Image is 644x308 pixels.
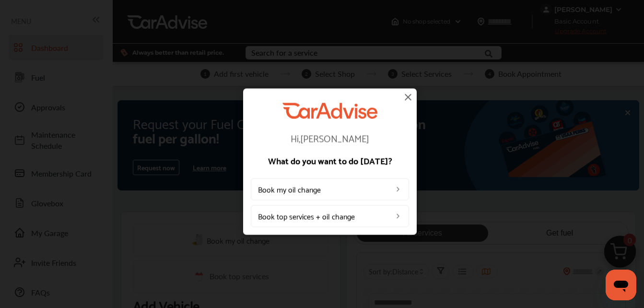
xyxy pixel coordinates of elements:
iframe: Button to launch messaging window [606,270,636,300]
img: CarAdvise Logo [282,103,377,118]
img: left_arrow_icon.0f472efe.svg [394,213,402,220]
p: Hi, [PERSON_NAME] [251,133,409,143]
a: Book top services + oil change [251,205,409,227]
p: What do you want to do [DATE]? [251,156,409,165]
img: left_arrow_icon.0f472efe.svg [394,186,402,193]
a: Book my oil change [251,178,409,201]
img: close-icon.a004319c.svg [402,91,414,103]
